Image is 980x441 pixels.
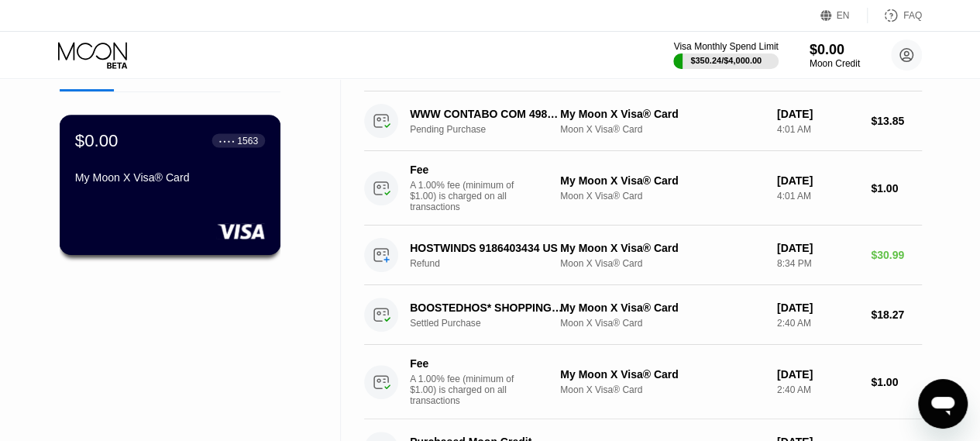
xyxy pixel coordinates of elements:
div: Pending Purchase [410,124,575,135]
div: Visa Monthly Spend Limit [673,41,778,52]
div: $350.24 / $4,000.00 [690,56,762,65]
div: $1.00 [871,182,922,195]
div: EN [820,8,868,23]
div: BOOSTEDHOS* SHOPPING C [PHONE_NUMBER] CH [410,301,564,314]
div: Moon X Visa® Card [560,191,765,202]
div: 8:34 PM [777,258,858,269]
div: 4:01 AM [777,191,858,202]
div: HOSTWINDS 9186403434 USRefundMy Moon X Visa® CardMoon X Visa® Card[DATE]8:34 PM$30.99 [364,226,922,285]
iframe: Button to launch messaging window, conversation in progress [918,379,968,429]
div: [DATE] [777,174,858,187]
div: $18.27 [871,308,922,321]
div: $0.00 [810,42,860,58]
div: [DATE] [777,301,858,314]
div: Moon X Visa® Card [560,258,765,269]
div: $0.00● ● ● ●1563My Moon X Visa® Card [60,115,280,254]
div: EN [837,10,850,21]
div: Moon Credit [810,58,860,69]
div: FeeA 1.00% fee (minimum of $1.00) is charged on all transactionsMy Moon X Visa® CardMoon X Visa® ... [364,151,922,226]
div: Moon X Visa® Card [560,318,765,329]
div: FeeA 1.00% fee (minimum of $1.00) is charged on all transactionsMy Moon X Visa® CardMoon X Visa® ... [364,345,922,419]
div: [DATE] [777,242,858,254]
div: My Moon X Visa® Card [560,301,765,314]
div: $0.00 [75,130,119,150]
div: 1563 [237,135,258,146]
div: Visa Monthly Spend Limit$350.24/$4,000.00 [673,41,778,69]
div: A 1.00% fee (minimum of $1.00) is charged on all transactions [410,180,526,212]
div: 2:40 AM [777,384,858,395]
div: FAQ [903,10,922,21]
div: A 1.00% fee (minimum of $1.00) is charged on all transactions [410,374,526,406]
div: 4:01 AM [777,124,858,135]
div: $0.00Moon Credit [810,42,860,69]
div: Fee [410,357,518,370]
div: 2:40 AM [777,318,858,329]
div: [DATE] [777,108,858,120]
div: My Moon X Visa® Card [560,368,765,381]
div: FAQ [868,8,922,23]
div: WWW CONTABO COM 4989356471771DEPending PurchaseMy Moon X Visa® CardMoon X Visa® Card[DATE]4:01 AM... [364,91,922,151]
div: Refund [410,258,575,269]
div: Moon X Visa® Card [560,384,765,395]
div: [DATE] [777,368,858,381]
div: Fee [410,164,518,176]
div: My Moon X Visa® Card [560,174,765,187]
div: Moon X Visa® Card [560,124,765,135]
div: $1.00 [871,376,922,388]
div: $13.85 [871,115,922,127]
div: ● ● ● ● [219,138,235,143]
div: Settled Purchase [410,318,575,329]
div: HOSTWINDS 9186403434 US [410,242,564,254]
div: My Moon X Visa® Card [560,108,765,120]
div: $30.99 [871,249,922,261]
div: WWW CONTABO COM 4989356471771DE [410,108,564,120]
div: My Moon X Visa® Card [560,242,765,254]
div: BOOSTEDHOS* SHOPPING C [PHONE_NUMBER] CHSettled PurchaseMy Moon X Visa® CardMoon X Visa® Card[DAT... [364,285,922,345]
div: My Moon X Visa® Card [75,171,265,184]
